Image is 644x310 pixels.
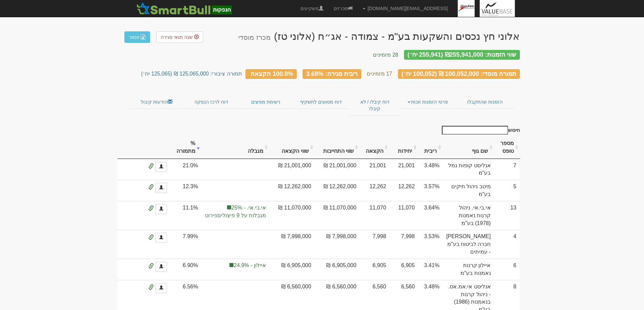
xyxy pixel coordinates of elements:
[418,201,443,230] td: 3.64%
[315,136,360,159] th: שווי התחייבות: activate to sort column ascending
[455,95,515,109] a: הזמנות שהתקבלו
[170,180,201,201] td: 12.3%
[205,212,266,220] span: מגבלות על 9 פיצולים
[315,159,360,180] td: 21,001,000 ₪
[494,201,520,230] td: 13
[367,71,392,77] small: 17 מזמינים
[205,262,266,270] span: איילון - 24.9%
[360,136,389,159] th: הקצאה: activate to sort column ascending
[269,259,314,280] td: 6,905,000 ₪
[389,201,418,230] td: 11,070
[494,259,520,280] td: 6
[360,230,389,259] td: 7,998
[156,31,203,43] a: שנה תנאי סגירה
[389,230,418,259] td: 7,998
[418,136,443,159] th: ריבית : activate to sort column ascending
[389,159,418,180] td: 21,001
[201,136,269,159] th: מגבלה: activate to sort column ascending
[360,180,389,201] td: 12,262
[494,230,520,259] td: 4
[269,136,314,159] th: שווי הקצאה: activate to sort column ascending
[443,259,494,280] td: איילון קרנות נאמנות בע"מ
[184,95,238,109] a: דוח לרכז הנפקה
[404,50,520,60] div: שווי הזמנות: ₪255,941,000 (255,941 יח׳)
[205,204,266,212] span: אי.בי.אי. - 25%
[494,159,520,180] td: 7
[401,95,455,109] a: פרטי הזמנות זוכות
[418,159,443,180] td: 3.48%
[269,180,314,201] td: 12,262,000 ₪
[418,180,443,201] td: 3.57%
[269,230,314,259] td: 7,998,000 ₪
[141,71,242,77] small: תמורה ציבורי: 125,065,000 ₪ (125,065 יח׳)
[360,259,389,280] td: 6,905
[201,201,269,230] td: הקצאה בפועל לקבוצת סמארטבול 25%, לתשומת ליבך: עדכון המגבלות ישנה את אפשרויות ההקצאה הסופיות.
[170,201,201,230] td: 11.1%
[170,136,201,159] th: % מתמורה: activate to sort column ascending
[443,180,494,201] td: מיטב ניהול תיקים בע"מ
[389,180,418,201] td: 12,262
[238,34,270,41] small: מכרז מוסדי
[315,230,360,259] td: 7,998,000 ₪
[349,95,400,116] a: דוח קיבלו / לא קיבלו
[315,201,360,230] td: 11,070,000 ₪
[269,201,314,230] td: 11,070,000 ₪
[360,201,389,230] td: 11,070
[398,69,520,79] div: תמורה מוסדי: 100,052,000 ₪ (100,052 יח׳)
[238,95,292,109] a: רשימת מפיצים
[140,34,146,40] img: excel-file-white.png
[135,2,234,15] img: SmartBull Logo
[360,159,389,180] td: 21,001
[238,31,520,42] div: אלוני חץ נכסים והשקעות בע"מ - צמודה - אג״ח (אלוני טז) - הנפקה לציבור
[315,259,360,280] td: 6,905,000 ₪
[418,230,443,259] td: 3.53%
[315,180,360,201] td: 12,262,000 ₪
[442,126,508,135] input: חיפוש
[389,136,418,159] th: יחידות: activate to sort column ascending
[443,159,494,180] td: אנליסט קופות גמל בע"מ
[293,95,349,109] a: דוח מסווגים לתשקיף
[303,69,361,79] div: ריבית סגירה: 3.68%
[124,31,150,43] a: שמור
[205,213,217,218] a: פירוט
[269,159,314,180] td: 21,001,000 ₪
[170,230,201,259] td: 7.99%
[389,259,418,280] td: 6,905
[443,136,494,159] th: שם גוף : activate to sort column ascending
[494,136,520,159] th: מספר טופס: activate to sort column ascending
[443,230,494,259] td: [PERSON_NAME] חברה לביטוח בע"מ - עמיתים
[439,126,520,135] label: חיפוש
[418,259,443,280] td: 3.41%
[161,34,193,40] span: שנה תנאי סגירה
[170,159,201,180] td: 21.0%
[373,52,398,58] small: 28 מזמינים
[129,95,184,109] a: הודעות קיבול
[201,259,269,280] td: הקצאה בפועל לקבוצה 'איילון' 12.1%
[494,180,520,201] td: 5
[251,70,293,77] span: 100.0% הקצאה
[443,201,494,230] td: אי.בי.אי. ניהול קרנות נאמנות (1978) בע"מ
[170,259,201,280] td: 6.90%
